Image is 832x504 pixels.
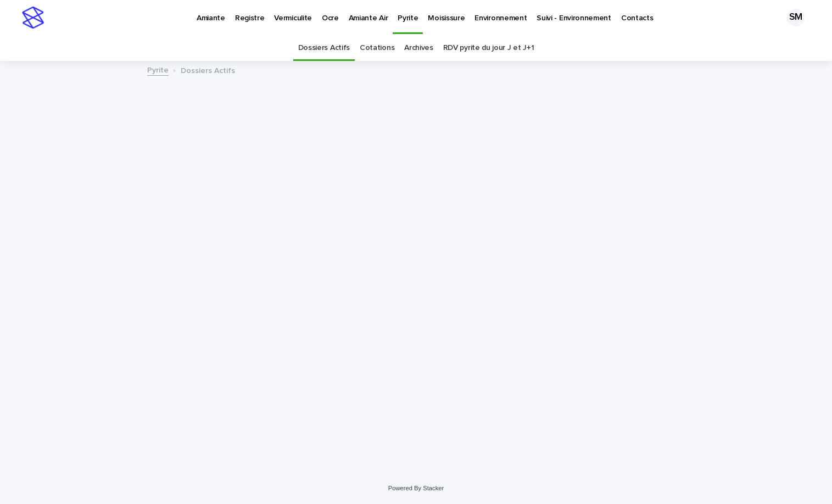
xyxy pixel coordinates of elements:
[298,35,350,61] a: Dossiers Actifs
[360,35,394,61] a: Cotations
[388,485,444,491] a: Powered By Stacker
[404,35,433,61] a: Archives
[181,64,235,76] p: Dossiers Actifs
[443,35,534,61] a: RDV pyrite du jour J et J+1
[147,63,169,76] a: Pyrite
[22,7,44,29] img: stacker-logo-s-only.png
[787,9,805,26] div: SM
